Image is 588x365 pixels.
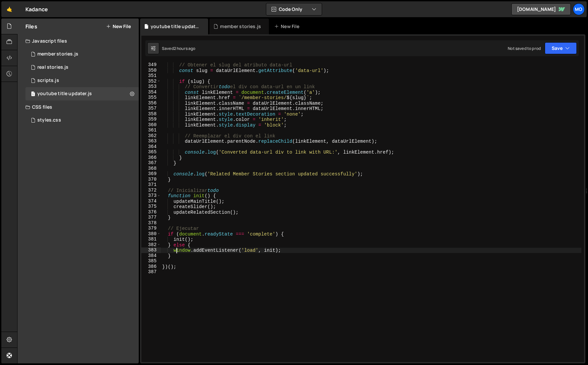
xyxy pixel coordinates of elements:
div: 378 [141,220,161,226]
div: 355 [141,95,161,100]
div: 350 [141,68,161,73]
div: 358 [141,111,161,117]
a: [DOMAIN_NAME] [511,3,571,15]
div: 383 [141,247,161,253]
div: 349 [141,62,161,68]
div: 367 [141,160,161,166]
div: 351 [141,73,161,79]
div: Not saved to prod [508,46,541,51]
div: 11847/28286.css [25,114,139,127]
div: 2 hours ago [174,46,196,51]
div: 362 [141,133,161,139]
h2: Files [25,23,37,30]
div: 374 [141,199,161,204]
div: 11847/46737.js [25,48,139,61]
div: member stories.js [220,23,261,30]
div: 11847/28141.js [25,74,139,87]
div: 357 [141,106,161,111]
div: youtube title updater.js [151,23,200,30]
div: 372 [141,188,161,193]
div: CSS files [18,100,139,114]
div: 11847/46736.js [25,61,139,74]
div: 370 [141,177,161,182]
div: youtube title updater.js [37,91,92,97]
div: 384 [141,253,161,259]
div: 385 [141,258,161,264]
div: 360 [141,122,161,128]
a: 🤙 [1,1,18,17]
div: 371 [141,182,161,188]
div: 366 [141,155,161,161]
div: 353 [141,84,161,90]
div: 382 [141,242,161,248]
div: 379 [141,226,161,231]
div: 356 [141,100,161,106]
div: 386 [141,264,161,270]
div: 377 [141,215,161,220]
div: New File [274,23,302,30]
a: Mo [573,3,585,15]
div: styles.css [37,117,61,123]
div: 361 [141,128,161,133]
div: 387 [141,269,161,275]
span: 1 [31,92,35,97]
button: Code Only [266,3,322,15]
div: Kadance [25,5,48,13]
button: New File [106,24,131,29]
div: 359 [141,117,161,122]
div: 373 [141,193,161,199]
div: 354 [141,90,161,95]
div: 369 [141,171,161,177]
div: Saved [162,46,196,51]
div: 375 [141,204,161,209]
div: 380 [141,231,161,237]
div: scripts.js [37,78,59,84]
div: member stories.js [37,51,78,57]
div: Javascript files [18,34,139,48]
div: 365 [141,149,161,155]
button: Save [545,42,577,54]
div: 376 [141,209,161,215]
div: real stories.js [37,64,68,70]
div: 381 [141,237,161,242]
div: 11847/46738.js [25,87,139,100]
div: 363 [141,138,161,144]
div: 368 [141,166,161,171]
div: 352 [141,79,161,84]
div: 364 [141,144,161,150]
